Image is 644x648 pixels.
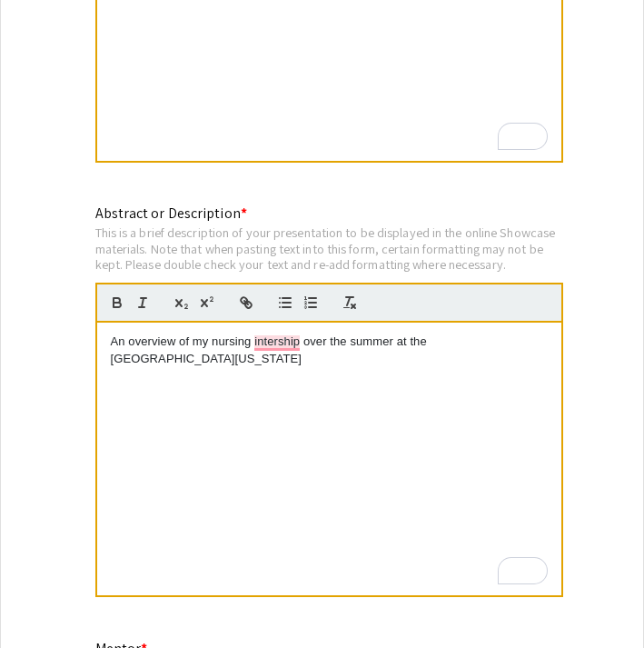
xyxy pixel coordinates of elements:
mat-label: Abstract or Description [95,204,247,223]
div: To enrich screen reader interactions, please activate Accessibility in Grammarly extension settings [97,323,561,595]
div: This is a brief description of your presentation to be displayed in the online Showcase materials... [95,224,563,273]
iframe: Chat [14,566,77,634]
p: An overview of my nursing intership over the summer at the [GEOGRAPHIC_DATA][US_STATE] [111,334,548,367]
